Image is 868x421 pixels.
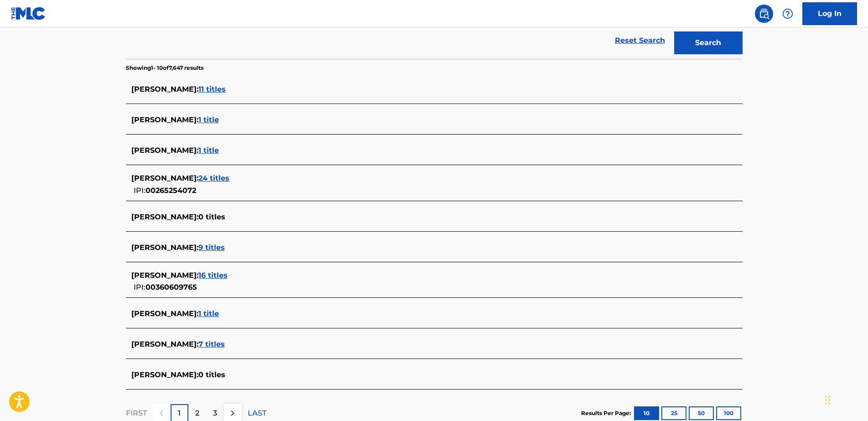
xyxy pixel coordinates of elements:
span: [PERSON_NAME] : [131,85,198,94]
span: 16 titles [198,271,228,280]
p: Showing 1 - 10 of 7,647 results [126,64,203,72]
p: Results Per Page: [581,409,633,417]
p: FIRST [126,408,147,419]
span: 1 title [198,309,219,318]
span: 00360609765 [146,283,197,291]
button: Search [674,31,743,54]
a: Reset Search [610,31,670,51]
div: Help [779,5,797,23]
span: IPI: [134,186,146,195]
span: 9 titles [198,243,225,252]
span: [PERSON_NAME] : [131,213,198,221]
span: 00265254072 [146,186,196,195]
button: 100 [716,406,741,420]
span: [PERSON_NAME] : [131,243,198,252]
span: [PERSON_NAME] : [131,370,198,379]
span: IPI: [134,283,146,291]
span: [PERSON_NAME] : [131,174,198,182]
img: MLC Logo [11,7,46,20]
img: help [782,8,793,19]
span: 0 titles [198,213,225,221]
span: 1 title [198,146,219,155]
a: Public Search [755,5,773,23]
p: LAST [248,408,266,419]
p: 1 [178,408,181,419]
a: Log In [802,2,857,25]
button: 10 [634,406,659,420]
span: [PERSON_NAME] : [131,271,198,280]
span: [PERSON_NAME] : [131,115,198,124]
iframe: Chat Widget [822,377,868,421]
span: 11 titles [198,85,226,94]
span: [PERSON_NAME] : [131,309,198,318]
span: [PERSON_NAME] : [131,146,198,155]
span: 1 title [198,115,219,124]
img: right [227,408,238,419]
button: 25 [661,406,686,420]
button: 50 [689,406,714,420]
p: 2 [195,408,199,419]
span: 7 titles [198,340,225,348]
span: 24 titles [198,174,229,182]
span: [PERSON_NAME] : [131,340,198,348]
img: search [759,8,769,19]
span: 0 titles [198,370,225,379]
div: Drag [825,386,831,414]
p: 3 [213,408,217,419]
